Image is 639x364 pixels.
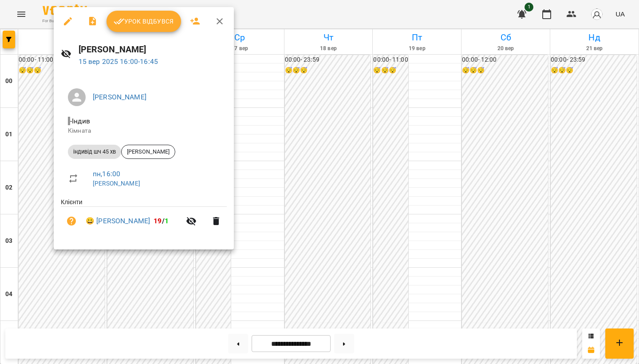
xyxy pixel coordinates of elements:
a: 😀 [PERSON_NAME] [86,216,150,226]
button: Візит ще не сплачено. Додати оплату? [61,210,82,232]
button: Урок відбувся [106,11,181,32]
a: пн , 16:00 [93,170,120,178]
a: [PERSON_NAME] [93,180,140,187]
span: 19 [154,217,162,225]
h6: [PERSON_NAME] [79,43,227,56]
span: [PERSON_NAME] [122,148,175,156]
span: 1 [165,217,169,225]
p: Кімната [68,127,220,135]
a: 15 вер 2025 16:00-16:45 [79,57,158,66]
a: [PERSON_NAME] [93,93,146,101]
ul: Клієнти [61,198,227,239]
span: індивід шч 45 хв [68,148,121,156]
b: / [154,217,169,225]
span: - Індив [68,117,92,125]
div: [PERSON_NAME] [121,145,175,159]
span: Урок відбувся [114,16,174,27]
